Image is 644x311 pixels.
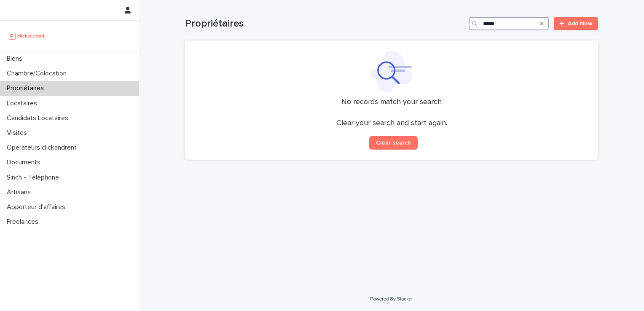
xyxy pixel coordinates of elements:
p: No records match your search [195,98,588,107]
input: Search [469,17,549,30]
p: Apporteur d'affaires [3,203,72,211]
p: Artisans [3,188,38,196]
h1: Propriétaires [185,18,465,30]
p: Locataires [3,99,44,107]
button: Clear search [369,136,418,150]
img: UCB0brd3T0yccxBKYDjQ [7,27,48,44]
p: Freelances [3,218,45,226]
p: Visites [3,129,34,137]
p: Sinch - Téléphone [3,174,66,182]
p: Biens [3,55,29,63]
p: Operateurs clickandrent [3,144,83,152]
p: Chambre/Colocation [3,70,73,78]
a: Powered By Stacker [370,296,413,301]
span: Clear search [376,140,411,146]
span: Add New [568,21,593,27]
p: Propriétaires [3,84,51,92]
a: Add New [554,17,598,30]
p: Documents [3,158,47,166]
p: Clear your search and start again. [336,119,447,128]
p: Candidats Locataires [3,114,75,122]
